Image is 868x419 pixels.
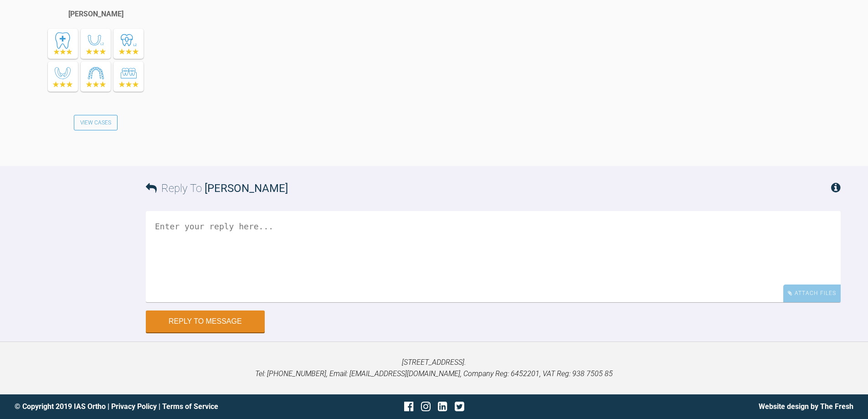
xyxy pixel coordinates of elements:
a: Privacy Policy [111,402,157,411]
div: © Copyright 2019 IAS Ortho | | [15,401,294,413]
p: [STREET_ADDRESS]. Tel: [PHONE_NUMBER], Email: [EMAIL_ADDRESS][DOMAIN_NAME], Company Reg: 6452201,... [15,357,853,380]
h3: Reply To [146,180,288,197]
div: [PERSON_NAME] [68,8,123,20]
div: Attach Files [783,285,841,302]
a: View Cases [74,115,118,130]
a: Website design by The Fresh [759,402,853,411]
span: [PERSON_NAME] [205,182,288,195]
button: Reply to Message [146,310,265,332]
a: Terms of Service [162,402,218,411]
